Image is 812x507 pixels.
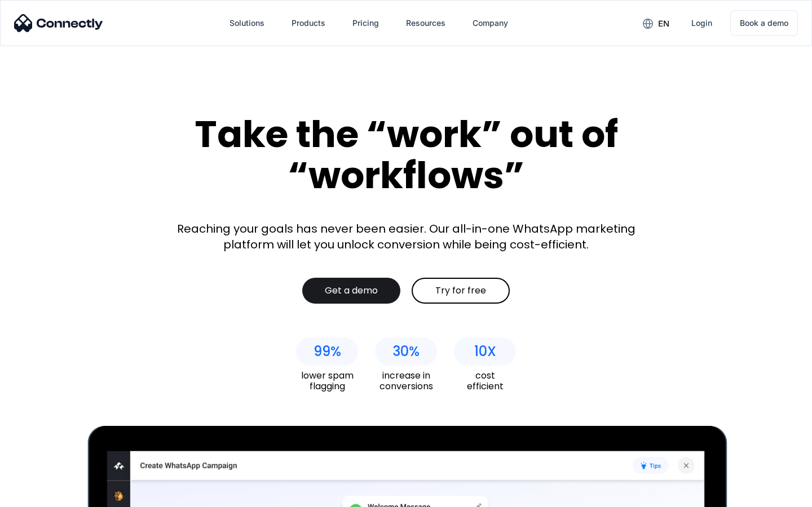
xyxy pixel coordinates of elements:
[152,114,660,195] div: Take the “work” out of “workflows”
[412,278,510,304] a: Try for free
[375,370,437,392] div: increase in conversions
[682,10,721,37] a: Login
[352,15,379,31] div: Pricing
[169,221,643,252] div: Reaching your goals has never been easier. Our all-in-one WhatsApp marketing platform will let yo...
[11,487,68,503] aside: Language selected: English
[314,344,341,359] div: 99%
[730,10,798,36] a: Book a demo
[454,370,516,392] div: cost efficient
[325,285,378,296] div: Get a demo
[14,14,103,32] img: Connectly Logo
[343,10,388,37] a: Pricing
[302,278,400,304] a: Get a demo
[474,344,496,359] div: 10X
[292,15,325,31] div: Products
[473,15,508,31] div: Company
[406,15,445,31] div: Resources
[296,370,358,392] div: lower spam flagging
[691,15,712,31] div: Login
[435,285,486,296] div: Try for free
[230,15,264,31] div: Solutions
[392,344,420,359] div: 30%
[658,16,669,32] div: en
[23,487,68,503] ul: Language list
